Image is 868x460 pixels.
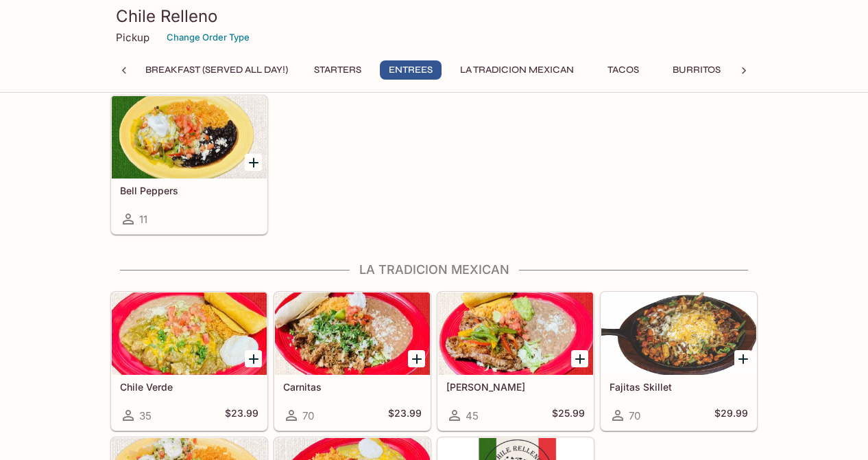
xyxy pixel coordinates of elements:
[714,407,748,424] h5: $29.99
[306,60,369,80] button: Starters
[139,213,147,226] span: 11
[116,5,752,27] h3: Chile Relleno
[552,407,585,424] h5: $25.99
[225,407,258,424] h5: $23.99
[111,95,267,234] a: Bell Peppers11
[665,60,728,80] button: Burritos
[571,350,588,367] button: Add Carne Asada
[453,60,581,80] button: La Tradicion Mexican
[437,292,594,430] a: [PERSON_NAME]45$25.99
[610,381,748,393] h5: Fajitas Skillet
[120,381,258,393] h5: Chile Verde
[112,292,267,375] div: Chile Verde
[380,60,442,80] button: Entrees
[283,381,422,393] h5: Carnitas
[601,292,757,430] a: Fajitas Skillet70$29.99
[734,350,751,367] button: Add Fajitas Skillet
[245,350,262,367] button: Add Chile Verde
[112,96,267,179] div: Bell Peppers
[629,409,640,422] span: 70
[601,292,756,375] div: Fajitas Skillet
[160,27,256,48] button: Change Order Type
[438,292,593,375] div: Carne Asada
[592,60,654,80] button: Tacos
[120,185,258,196] h5: Bell Peppers
[245,154,262,171] button: Add Bell Peppers
[111,292,267,430] a: Chile Verde35$23.99
[302,409,314,422] span: 70
[116,31,149,44] p: Pickup
[446,381,585,393] h5: [PERSON_NAME]
[388,407,422,424] h5: $23.99
[274,292,431,430] a: Carnitas70$23.99
[110,262,758,277] h4: La Tradicion Mexican
[466,409,479,422] span: 45
[139,409,152,422] span: 35
[408,350,425,367] button: Add Carnitas
[138,60,296,80] button: Breakfast (Served ALL DAY!)
[275,292,430,375] div: Carnitas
